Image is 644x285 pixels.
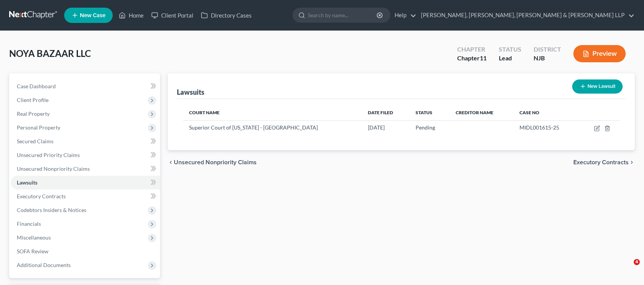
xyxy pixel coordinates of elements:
[456,110,494,115] span: Creditor Name
[534,45,561,54] div: District
[416,110,432,115] span: Status
[308,8,378,22] input: Search by name...
[368,124,385,131] span: [DATE]
[480,54,487,62] span: 11
[174,159,257,165] span: Unsecured Nonpriority Claims
[17,234,51,241] span: Miscellaneous
[499,54,521,63] div: Lead
[534,54,561,63] div: NJB
[17,207,86,213] span: Codebtors Insiders & Notices
[11,134,160,148] a: Secured Claims
[147,8,197,22] a: Client Portal
[11,148,160,162] a: Unsecured Priority Claims
[197,8,256,22] a: Directory Cases
[457,54,487,63] div: Chapter
[499,45,521,54] div: Status
[573,159,629,165] span: Executory Contracts
[391,8,416,22] a: Help
[11,245,160,258] a: SOFA Review
[629,159,635,165] i: chevron_right
[17,97,49,103] span: Client Profile
[17,138,53,144] span: Secured Claims
[457,45,487,54] div: Chapter
[417,8,634,22] a: [PERSON_NAME], [PERSON_NAME], [PERSON_NAME] & [PERSON_NAME] LLP
[519,124,559,131] span: MIDL001615-25
[11,162,160,176] a: Unsecured Nonpriority Claims
[11,79,160,93] a: Case Dashboard
[17,165,90,172] span: Unsecured Nonpriority Claims
[17,248,49,254] span: SOFA Review
[17,220,41,227] span: Financials
[17,124,60,131] span: Personal Property
[17,83,56,89] span: Case Dashboard
[519,110,539,115] span: Case No
[572,79,623,94] button: New Lawsuit
[17,193,66,199] span: Executory Contracts
[17,152,80,158] span: Unsecured Priority Claims
[634,259,640,265] span: 4
[9,48,91,59] span: NOYA BAZAAR LLC
[17,179,37,186] span: Lawsuits
[189,124,318,131] span: Superior Court of [US_STATE] - [GEOGRAPHIC_DATA]
[573,159,635,165] button: Executory Contracts chevron_right
[573,45,626,62] button: Preview
[11,176,160,189] a: Lawsuits
[189,110,220,115] span: Court Name
[80,13,105,18] span: New Case
[17,262,71,268] span: Additional Documents
[168,159,257,165] button: chevron_left Unsecured Nonpriority Claims
[11,189,160,203] a: Executory Contracts
[416,124,435,131] span: Pending
[168,159,174,165] i: chevron_left
[177,87,204,97] div: Lawsuits
[115,8,147,22] a: Home
[368,110,393,115] span: Date Filed
[618,259,636,277] iframe: Intercom live chat
[17,110,50,117] span: Real Property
